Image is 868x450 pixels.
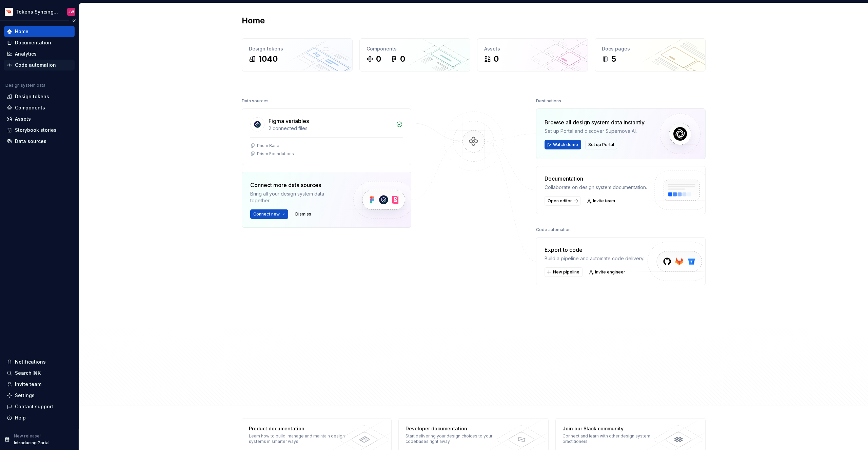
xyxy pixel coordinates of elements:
[4,60,75,70] a: Code automation
[563,433,661,444] div: Connect and learn with other design system practitioners.
[367,45,463,52] div: Components
[269,125,392,132] div: 2 connected files
[4,390,75,401] a: Settings
[545,128,645,135] div: Set up Portal and discover Supernova AI.
[15,28,28,35] div: Home
[545,140,581,149] button: Watch demo
[4,91,75,102] a: Design tokens
[5,83,45,88] div: Design system data
[5,8,13,16] img: bd52d190-91a7-4889-9e90-eccda45865b1.png
[400,54,405,64] div: 0
[4,37,75,48] a: Documentation
[545,255,644,262] div: Build a pipeline and automate code delivery.
[4,136,75,147] a: Data sources
[406,433,504,444] div: Start delivering your design choices to your codebases right away.
[587,267,628,277] a: Invite engineer
[406,425,504,432] div: Developer documentation
[602,45,698,52] div: Docs pages
[376,54,381,64] div: 0
[14,433,41,439] p: New release!
[4,102,75,113] a: Components
[249,425,348,432] div: Product documentation
[611,54,616,64] div: 5
[257,151,294,157] div: Prism Foundations
[4,401,75,412] button: Contact support
[15,62,56,68] div: Code automation
[545,267,583,277] button: New pipeline
[295,211,311,217] span: Dismiss
[249,433,348,444] div: Learn how to build, manage and maintain design systems in smarter ways.
[15,414,26,421] div: Help
[4,368,75,379] button: Search ⌘K
[15,116,31,122] div: Assets
[253,211,280,217] span: Connect new
[250,181,342,189] div: Connect more data sources
[494,54,499,64] div: 0
[15,39,51,46] div: Documentation
[593,198,615,204] span: Invite team
[69,16,79,25] button: Collapse sidebar
[4,412,75,423] button: Help
[15,104,45,111] div: Components
[249,45,346,52] div: Design tokens
[536,96,561,106] div: Destinations
[257,143,279,148] div: Prism Base
[4,114,75,124] a: Assets
[477,38,588,71] a: Assets0
[545,175,647,183] div: Documentation
[15,370,41,376] div: Search ⌘K
[595,38,706,71] a: Docs pages5
[15,359,46,365] div: Notifications
[545,118,645,126] div: Browse all design system data instantly
[484,45,581,52] div: Assets
[250,190,342,204] div: Bring all your design system data together.
[15,381,41,388] div: Invite team
[242,38,353,71] a: Design tokens1040
[68,9,74,15] div: JW
[16,8,59,15] div: Tokens Syncing Test
[545,246,644,254] div: Export to code
[545,196,580,206] a: Open editor
[242,108,411,165] a: Figma variables2 connected filesPrism BasePrism Foundations
[15,50,37,57] div: Analytics
[4,379,75,390] a: Invite team
[15,392,35,399] div: Settings
[14,440,50,446] p: Introducing Portal
[553,269,579,275] span: New pipeline
[15,138,46,145] div: Data sources
[15,403,53,410] div: Contact support
[258,54,278,64] div: 1040
[585,196,618,206] a: Invite team
[588,142,614,147] span: Set up Portal
[250,209,288,219] button: Connect new
[4,48,75,59] a: Analytics
[595,269,625,275] span: Invite engineer
[563,425,661,432] div: Join our Slack community
[4,26,75,37] a: Home
[269,117,309,125] div: Figma variables
[553,142,578,147] span: Watch demo
[292,209,314,219] button: Dismiss
[585,140,617,149] button: Set up Portal
[242,15,265,26] h2: Home
[4,356,75,367] button: Notifications
[242,96,269,106] div: Data sources
[545,184,647,191] div: Collaborate on design system documentation.
[536,225,571,234] div: Code automation
[1,4,77,19] button: Tokens Syncing TestJW
[15,127,57,134] div: Storybook stories
[15,93,49,100] div: Design tokens
[4,125,75,136] a: Storybook stories
[548,198,572,204] span: Open editor
[359,38,470,71] a: Components00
